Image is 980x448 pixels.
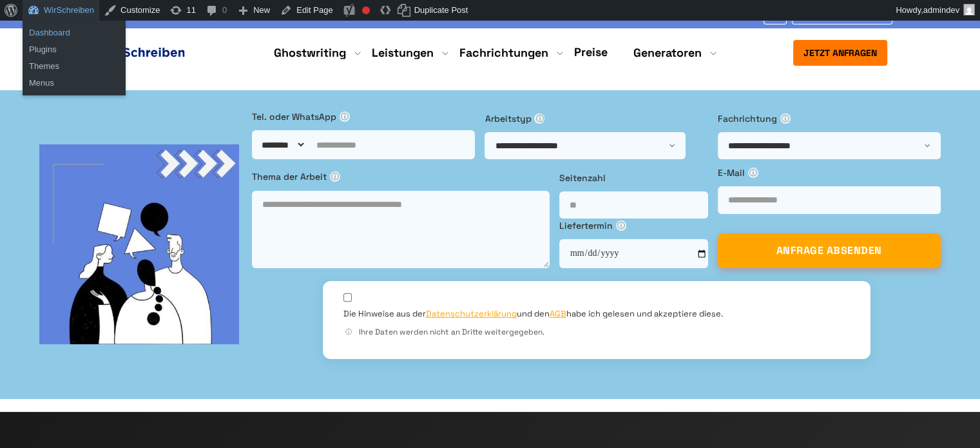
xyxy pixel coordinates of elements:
span: ⓘ [616,220,626,231]
span: ⓘ [534,113,544,124]
label: Die Hinweise aus der und den habe ich gelesen und akzeptiere diese. [343,308,723,320]
label: Seitenzahl [559,171,708,185]
a: Menus [23,75,126,92]
span: ⓘ [340,112,350,122]
label: Thema der Arbeit [252,170,549,184]
img: logo ghostwriter-österreich [93,43,187,63]
span: ⓘ [330,171,340,182]
label: Arbeitstyp [485,112,707,126]
span: admindev [923,5,959,15]
img: bg [39,144,239,344]
a: Ghostwriting [274,45,346,61]
button: Jetzt anfragen [793,40,887,66]
a: Dashboard [23,24,126,41]
span: ⓘ [343,327,354,337]
label: Fachrichtung [718,112,941,126]
a: AGB [550,308,566,319]
a: Plugins [23,41,126,58]
div: Focus keyphrase not set [362,6,370,14]
label: E-Mail [718,166,941,180]
a: Themes [23,58,126,75]
ul: WirSchreiben [23,21,126,62]
a: Preise [574,44,608,59]
label: Tel. oder WhatsApp [252,110,475,124]
a: Datenschutzerklärung [426,308,517,319]
a: Leistungen [372,45,434,61]
button: ANFRAGE ABSENDEN [718,233,941,268]
label: Liefertermin [559,219,708,233]
ul: WirSchreiben [23,54,126,95]
a: Generatoren [633,45,702,61]
span: ⓘ [780,113,791,124]
a: Fachrichtungen [459,45,548,61]
div: Ihre Daten werden nicht an Dritte weitergegeben. [343,326,850,338]
span: ⓘ [748,168,758,178]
